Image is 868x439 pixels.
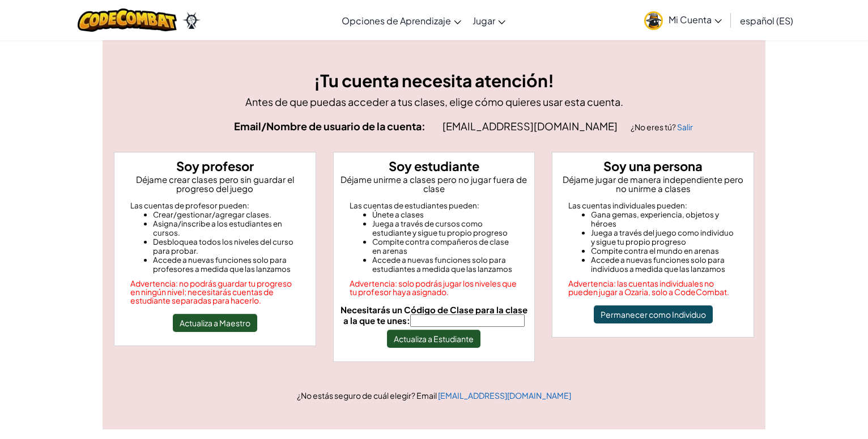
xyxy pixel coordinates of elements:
[342,15,451,27] span: Opciones de Aprendizaje
[387,330,480,348] button: Actualiza a Estudiante
[173,314,257,332] button: Actualiza a Maestro
[734,5,799,36] a: español (ES)
[677,122,693,132] a: Salir
[114,93,754,110] p: Antes de que puedas acceder a tus clases, elige cómo quieres usar esta cuenta.
[467,5,511,36] a: Jugar
[372,219,519,237] li: Juega a través de cursos como estudiante y sigue tu propio progreso
[372,255,519,274] li: Accede a nuevas funciones solo para estudiantes a medida que las lanzamos
[603,158,703,174] strong: Soy una persona
[644,11,663,30] img: avatar
[442,120,619,133] span: [EMAIL_ADDRESS][DOMAIN_NAME]
[153,237,300,255] li: Desbloquea todos los niveles del curso para probar.
[631,122,677,132] span: ¿No eres tú?
[410,314,525,327] input: Necesitarás un Código de Clase para la clase a la que te unes:
[350,279,519,296] div: Advertencia: solo podrás jugar los niveles que tu profesor haya asignado.
[473,15,495,27] span: Jugar
[176,158,254,174] strong: Soy profesor
[153,219,300,237] li: Asigna/inscribe a los estudiantes en cursos.
[591,255,738,274] li: Accede a nuevas funciones solo para individuos a medida que las lanzamos
[372,237,519,255] li: Compite contra compañeros de clase en arenas
[114,68,754,93] h3: ¡Tu cuenta necesita atención!
[338,175,530,193] p: Déjame unirme a clases pero no jugar fuera de clase
[119,175,311,193] p: Déjame crear clases pero sin guardar el progreso del juego
[594,305,713,323] button: Permanecer como Individuo
[297,390,438,400] span: ¿No estás seguro de cuál elegir? Email
[639,2,727,38] a: Mi Cuenta
[740,15,793,27] span: español (ES)
[130,201,300,210] div: Las cuentas de profesor pueden:
[130,279,300,305] div: Advertencia: no podrás guardar tu progreso en ningún nivel; necesitarás cuentas de estudiante sep...
[591,228,738,246] li: Juega a través del juego como individuo y sigue tu propio progreso
[341,304,527,326] span: Necesitarás un Código de Clase para la clase a la que te unes:
[350,201,519,210] div: Las cuentas de estudiantes pueden:
[153,255,300,274] li: Accede a nuevas funciones solo para profesores a medida que las lanzamos
[669,14,722,25] span: Mi Cuenta
[438,390,571,400] a: [EMAIL_ADDRESS][DOMAIN_NAME]
[372,210,519,219] li: Únete a clases
[153,210,300,219] li: Crear/gestionar/agregar clases.
[591,210,738,228] li: Gana gemas, experiencia, objetos y héroes
[389,158,479,174] strong: Soy estudiante
[591,246,738,255] li: Compite contra el mundo en arenas
[568,279,738,296] div: Advertencia: las cuentas individuales no pueden jugar a Ozaria, solo a CodeCombat.
[568,201,738,210] div: Las cuentas individuales pueden:
[78,8,177,32] img: CodeCombat logo
[336,5,467,36] a: Opciones de Aprendizaje
[182,12,201,29] img: Ozaria
[234,120,426,133] strong: Email/Nombre de usuario de la cuenta:
[557,175,749,193] p: Déjame jugar de manera independiente pero no unirme a clases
